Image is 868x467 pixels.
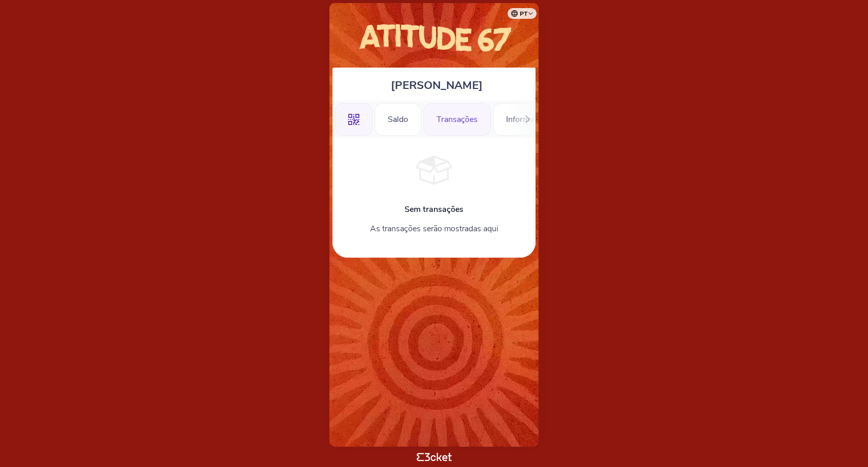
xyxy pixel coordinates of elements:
[338,223,530,234] p: As transações serão mostradas aqui
[375,113,421,124] a: Saldo
[493,113,564,124] a: Informações
[391,78,483,93] span: [PERSON_NAME]
[375,103,421,136] div: Saldo
[493,103,564,136] div: Informações
[338,204,530,215] h4: Sem transações
[423,113,491,124] a: Transações
[423,103,491,136] div: Transações
[338,13,530,63] img: ATITUDE 67 — CASA YALA, PORTO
